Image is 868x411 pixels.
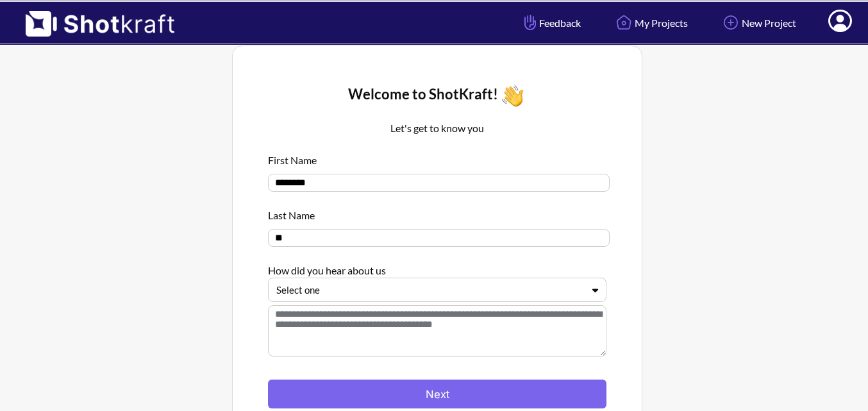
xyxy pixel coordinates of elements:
[521,12,539,33] img: Hand Icon
[268,256,606,278] div: How did you hear about us
[268,380,606,408] button: Next
[268,201,606,222] div: Last Name
[268,146,606,167] div: First Name
[710,6,806,40] a: New Project
[603,6,697,40] a: My Projects
[613,12,635,33] img: Home Icon
[720,12,742,33] img: Add Icon
[268,81,606,110] div: Welcome to ShotKraft!
[268,121,606,136] p: Let's get to know you
[521,15,581,30] span: Feedback
[498,81,527,110] img: Wave Icon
